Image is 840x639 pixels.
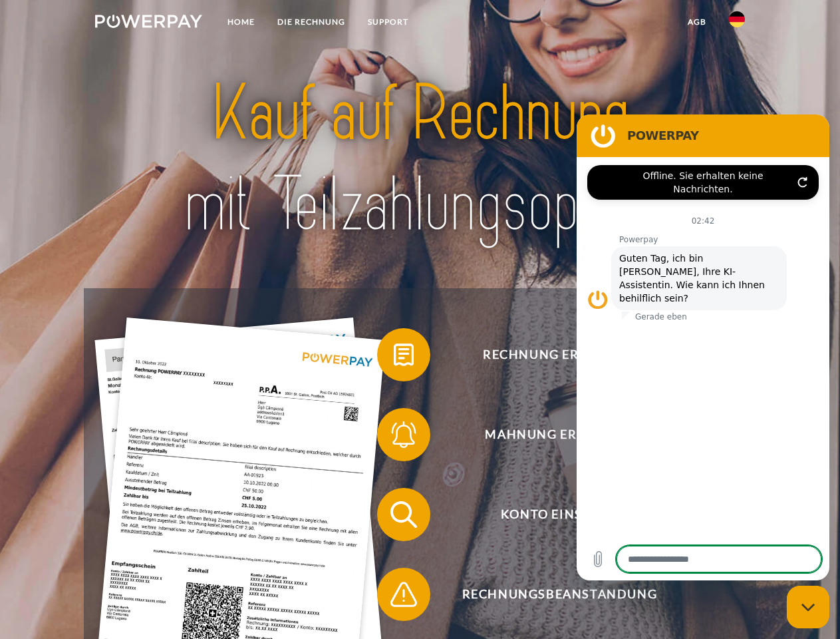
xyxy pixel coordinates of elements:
[377,568,723,621] button: Rechnungsbeanstandung
[396,328,722,381] span: Rechnung erhalten?
[676,10,718,34] a: agb
[577,114,829,580] iframe: Messaging-Fenster
[377,408,723,461] button: Mahnung erhalten?
[266,10,356,34] a: DIE RECHNUNG
[377,488,723,541] button: Konto einsehen
[396,488,722,541] span: Konto einsehen
[356,10,420,34] a: SUPPORT
[127,64,713,255] img: title-powerpay_de.svg
[387,338,420,371] img: qb_bill.svg
[396,568,722,621] span: Rechnungsbeanstandung
[387,418,420,451] img: qb_bell.svg
[787,586,829,628] iframe: Schaltfläche zum Öffnen des Messaging-Fensters; Konversation läuft
[387,578,420,611] img: qb_warning.svg
[396,408,722,461] span: Mahnung erhalten?
[387,498,420,531] img: qb_search.svg
[216,10,266,34] a: Home
[377,328,723,381] button: Rechnung erhalten?
[95,15,202,28] img: logo-powerpay-white.svg
[729,11,745,27] img: de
